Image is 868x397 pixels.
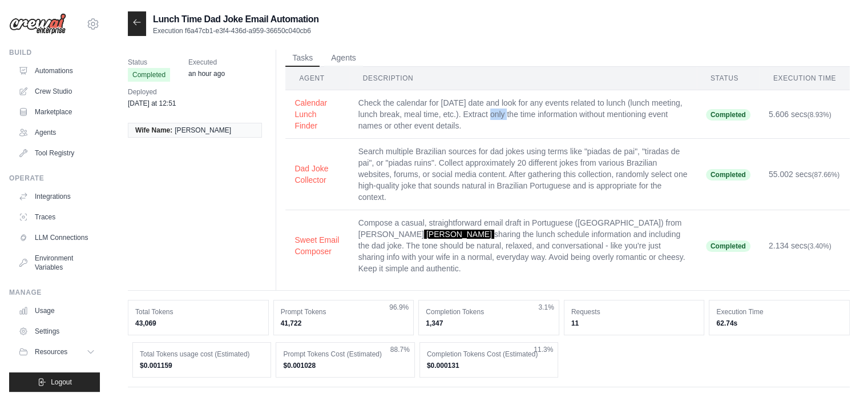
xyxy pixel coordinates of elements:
dd: $0.001159 [140,361,264,370]
dt: Completion Tokens Cost (Estimated) [427,350,551,359]
td: 55.002 secs [760,139,850,210]
button: Agents [324,50,363,67]
dt: Prompt Tokens Cost (Estimated) [283,350,407,359]
h2: Lunch Time Dad Joke Email Automation [153,13,319,26]
div: Widget de chat [811,342,868,397]
th: Description [349,67,697,90]
span: Completed [706,169,750,181]
time: August 26, 2025 at 09:00 GMT-3 [188,70,225,78]
span: Completed [706,240,750,252]
span: [PERSON_NAME] [424,230,494,239]
button: Calendar Lunch Finder [294,97,340,131]
button: Dad Joke Collector [294,163,340,186]
span: Deployed [128,86,176,98]
dt: Completion Tokens [426,307,552,316]
a: Agents [14,123,100,142]
dd: 43,069 [135,319,261,328]
a: Settings [14,322,100,340]
span: Status [128,57,170,68]
th: Status [697,67,760,90]
dt: Execution Time [716,307,842,316]
a: Usage [14,302,100,320]
div: Manage [9,288,100,297]
th: Agent [285,67,349,90]
a: LLM Connections [14,228,100,247]
span: Resources [35,347,67,356]
td: Search multiple Brazilian sources for dad jokes using terms like "piadas de pai", "tiradas de pai... [349,139,697,210]
dt: Total Tokens usage cost (Estimated) [140,350,264,359]
a: Traces [14,208,100,226]
img: Logo [9,13,66,35]
span: (8.93%) [808,111,831,119]
dt: Requests [571,307,697,316]
time: August 24, 2025 at 12:51 GMT-3 [128,99,176,107]
td: Compose a casual, straightforward email draft in Portuguese ([GEOGRAPHIC_DATA]) from [PERSON_NAME... [349,210,697,282]
dt: Prompt Tokens [281,307,407,316]
dd: 1,347 [426,319,552,328]
span: Completed [706,109,750,121]
span: 3.1% [538,303,554,312]
span: 88.7% [390,345,410,354]
a: Automations [14,62,100,80]
span: Executed [188,57,225,68]
span: 96.9% [389,303,409,312]
p: Execution f6a47cb1-e3f4-436d-a959-36650c040cb6 [153,26,319,35]
button: Sweet Email Composer [294,234,340,257]
td: Check the calendar for [DATE] date and look for any events related to lunch (lunch meeting, lunch... [349,90,697,139]
td: 2.134 secs [760,210,850,282]
dd: 62.74s [716,319,842,328]
div: Build [9,48,100,57]
button: Logout [9,372,100,392]
a: Marketplace [14,103,100,121]
span: 11.3% [534,345,553,354]
dd: $0.000131 [427,361,551,370]
dt: Total Tokens [135,307,261,316]
a: Integrations [14,187,100,206]
span: (3.40%) [808,242,831,250]
a: Crew Studio [14,82,100,101]
a: Tool Registry [14,144,100,162]
dd: $0.001028 [283,361,407,370]
dd: 41,722 [281,319,407,328]
button: Tasks [285,50,320,67]
button: Resources [14,343,100,361]
dd: 11 [571,319,697,328]
span: Logout [51,378,72,387]
div: Operate [9,174,100,183]
th: Execution Time [760,67,850,90]
span: Wife Name: [135,126,172,135]
span: [PERSON_NAME] [175,126,231,135]
span: (87.66%) [812,171,839,179]
a: Environment Variables [14,249,100,276]
td: 5.606 secs [760,90,850,139]
span: Completed [128,68,170,82]
iframe: Chat Widget [811,342,868,397]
